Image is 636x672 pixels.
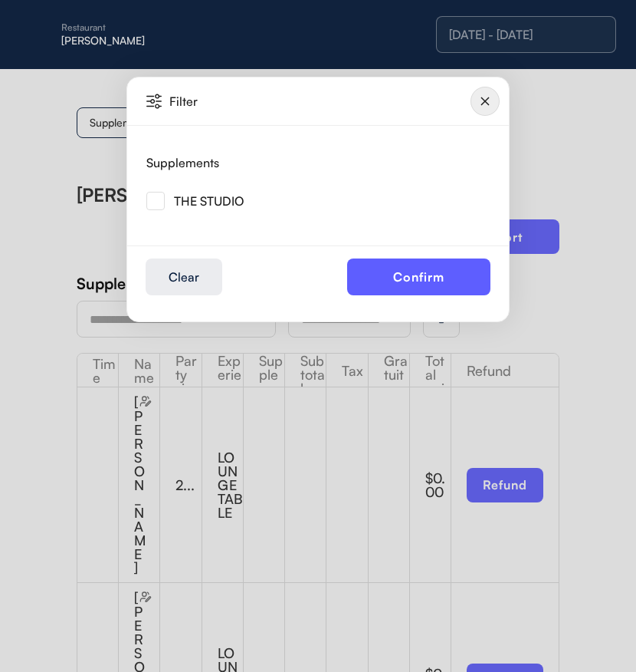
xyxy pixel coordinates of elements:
div: Supplements [146,156,219,169]
button: Clear [146,259,222,295]
div: Filter [169,95,284,107]
img: Group%2010124643.svg [470,87,500,116]
img: Vector%20%2835%29.svg [146,94,162,109]
img: Rectangle%20315.svg [146,192,165,210]
button: Confirm [347,259,490,295]
div: THE STUDIO [174,195,244,207]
